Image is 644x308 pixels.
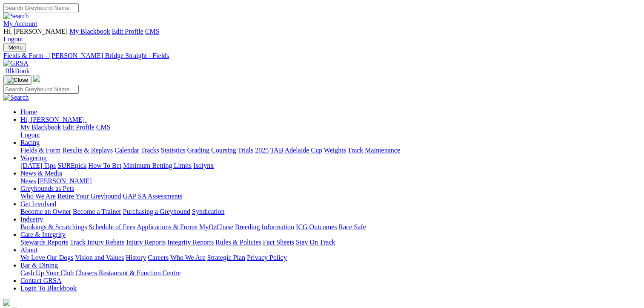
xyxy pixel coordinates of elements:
button: Toggle navigation [3,43,26,52]
a: Wagering [20,154,47,161]
a: Statistics [161,147,186,154]
a: Get Involved [20,200,56,207]
a: Contact GRSA [20,277,61,284]
input: Search [3,85,79,94]
a: Bar & Dining [20,262,58,269]
a: Become a Trainer [73,208,121,215]
div: Care & Integrity [20,239,641,246]
div: Greyhounds as Pets [20,193,641,200]
a: Fields & Form [20,147,60,154]
a: Edit Profile [63,124,94,131]
a: Purchasing a Greyhound [123,208,190,215]
div: Get Involved [20,208,641,216]
a: Stewards Reports [20,239,68,246]
span: Hi, [PERSON_NAME] [3,28,68,35]
a: Strategic Plan [207,254,245,261]
a: Chasers Restaurant & Function Centre [75,269,180,276]
a: Retire Your Greyhound [57,193,121,200]
img: Search [3,12,29,20]
a: Care & Integrity [20,231,66,238]
div: News & Media [20,177,641,185]
a: Weights [324,147,346,154]
a: Results & Replays [62,147,113,154]
a: Logout [3,35,23,43]
a: Who We Are [20,193,56,200]
a: Greyhounds as Pets [20,185,74,192]
img: GRSA [3,60,29,67]
a: Schedule of Fees [89,223,135,230]
a: Calendar [114,147,139,154]
a: Fact Sheets [263,239,294,246]
img: logo-grsa-white.png [3,299,10,306]
input: Search [3,3,79,12]
a: [PERSON_NAME] [37,177,92,184]
a: Become an Owner [20,208,71,215]
a: How To Bet [89,162,122,169]
a: News & Media [20,170,62,177]
a: My Blackbook [69,28,110,35]
div: My Account [3,28,641,43]
a: My Blackbook [20,124,61,131]
img: Close [7,77,28,83]
a: Integrity Reports [167,239,214,246]
a: CMS [96,124,111,131]
a: ICG Outcomes [296,223,337,230]
a: History [126,254,146,261]
a: Breeding Information [235,223,294,230]
a: Vision and Values [75,254,124,261]
a: Isolynx [193,162,214,169]
div: Bar & Dining [20,269,641,277]
a: Tracks [141,147,159,154]
a: Logout [20,131,40,138]
a: CMS [145,28,160,35]
a: Who We Are [170,254,206,261]
a: GAP SA Assessments [123,193,183,200]
a: Racing [20,139,40,146]
a: MyOzChase [199,223,233,230]
a: About [20,246,37,253]
a: Edit Profile [112,28,143,35]
a: Bookings & Scratchings [20,223,87,230]
a: Grading [187,147,209,154]
a: Rules & Policies [215,239,261,246]
a: Fields & Form - [PERSON_NAME] Bridge Straight - Fields [3,52,641,60]
a: Login To Blackbook [20,285,77,292]
a: Home [20,108,37,115]
a: Coursing [211,147,236,154]
a: We Love Our Dogs [20,254,73,261]
div: Hi, [PERSON_NAME] [20,124,641,139]
a: Applications & Forms [137,223,197,230]
a: Syndication [192,208,224,215]
a: [DATE] Tips [20,162,56,169]
span: BlkBook [5,67,30,75]
button: Toggle navigation [3,75,31,85]
div: Racing [20,147,641,154]
div: About [20,254,641,262]
a: Cash Up Your Club [20,269,74,276]
img: logo-grsa-white.png [33,75,40,82]
span: Menu [9,44,23,51]
div: Wagering [20,162,641,170]
a: Track Injury Rebate [70,239,124,246]
a: Minimum Betting Limits [123,162,192,169]
a: News [20,177,36,184]
a: My Account [3,20,37,27]
a: SUREpick [57,162,86,169]
div: Industry [20,223,641,231]
a: BlkBook [3,67,30,75]
a: Race Safe [338,223,366,230]
a: Hi, [PERSON_NAME] [20,116,86,123]
a: Privacy Policy [247,254,287,261]
img: Search [3,94,29,101]
a: Industry [20,216,43,223]
a: Track Maintenance [348,147,400,154]
a: Careers [148,254,169,261]
a: 2025 TAB Adelaide Cup [255,147,322,154]
a: Trials [238,147,253,154]
a: Stay On Track [296,239,335,246]
a: Injury Reports [126,239,166,246]
span: Hi, [PERSON_NAME] [20,116,85,123]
